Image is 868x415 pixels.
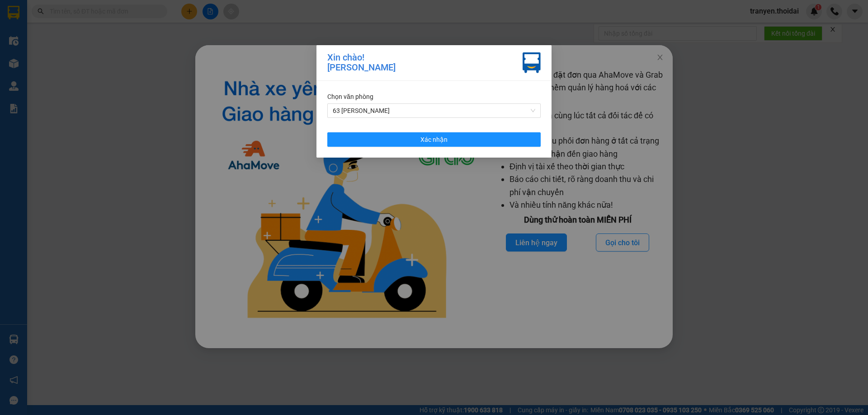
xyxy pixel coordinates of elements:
[327,92,541,102] div: Chọn văn phòng
[327,52,396,73] div: Xin chào! [PERSON_NAME]
[333,104,535,117] span: 63 Trần Quang Tặng
[523,52,541,73] img: vxr-icon
[420,135,448,145] span: Xác nhận
[327,132,541,147] button: Xác nhận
